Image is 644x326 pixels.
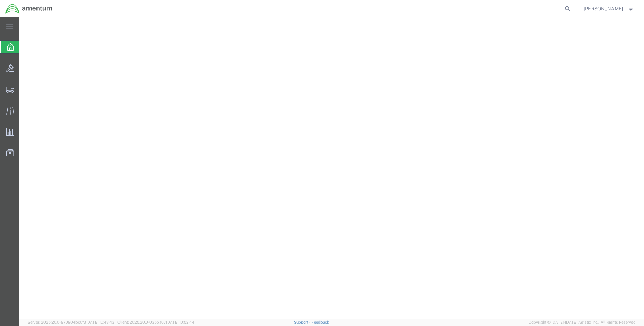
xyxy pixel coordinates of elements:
[5,3,53,14] img: logo
[86,320,114,324] span: [DATE] 10:43:43
[529,319,636,325] span: Copyright © [DATE]-[DATE] Agistix Inc., All Rights Reserved
[311,320,329,324] a: Feedback
[584,5,623,13] span: Brian Marquez
[28,320,114,324] span: Server: 2025.20.0-970904bc0f3
[166,320,194,324] span: [DATE] 10:52:44
[294,320,311,324] a: Support
[117,320,194,324] span: Client: 2025.20.0-035ba07
[583,5,635,13] button: [PERSON_NAME]
[19,17,644,319] iframe: FS Legacy Container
